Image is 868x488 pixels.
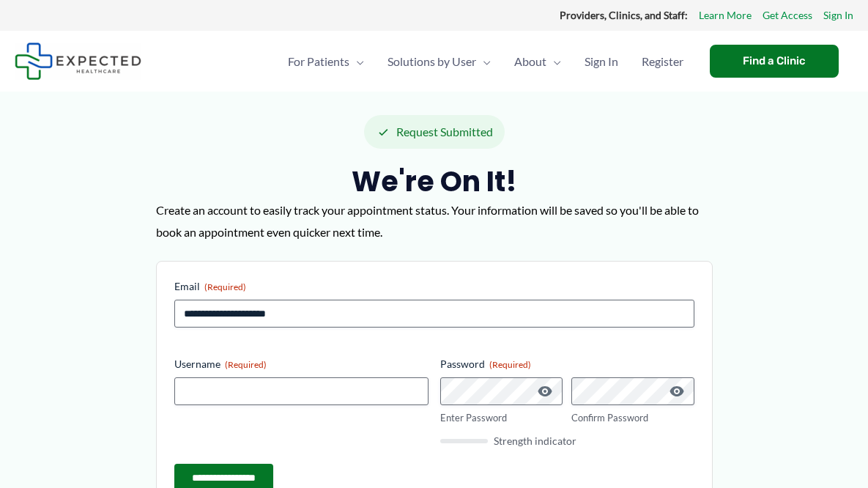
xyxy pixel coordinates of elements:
label: Enter Password [440,411,563,425]
label: Confirm Password [571,411,694,425]
label: Email [174,279,694,294]
img: Expected Healthcare Logo - side, dark font, small [15,42,141,80]
span: Menu Toggle [349,36,364,87]
a: Learn More [699,6,752,25]
h2: We're on it! [156,163,713,199]
span: Solutions by User [387,36,476,87]
a: Sign In [823,6,853,25]
div: Strength indicator [440,436,694,446]
span: Menu Toggle [546,36,561,87]
a: Get Access [763,6,812,25]
a: For PatientsMenu Toggle [276,36,376,87]
button: Show Password [536,382,554,400]
span: Menu Toggle [476,36,491,87]
span: Sign In [585,36,618,87]
strong: Providers, Clinics, and Staff: [560,9,688,21]
a: AboutMenu Toggle [502,36,573,87]
a: Solutions by UserMenu Toggle [376,36,502,87]
nav: Primary Site Navigation [276,36,695,87]
button: Show Password [668,382,686,400]
span: Register [642,36,683,87]
span: About [514,36,546,87]
p: Create an account to easily track your appointment status. Your information will be saved so you'... [156,199,713,243]
a: Register [630,36,695,87]
span: (Required) [225,359,267,370]
a: Sign In [573,36,630,87]
span: For Patients [288,36,349,87]
a: Find a Clinic [710,45,839,78]
label: Username [174,357,429,371]
div: Request Submitted [364,115,505,149]
legend: Password [440,357,531,371]
span: (Required) [204,281,246,292]
span: (Required) [489,359,531,370]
